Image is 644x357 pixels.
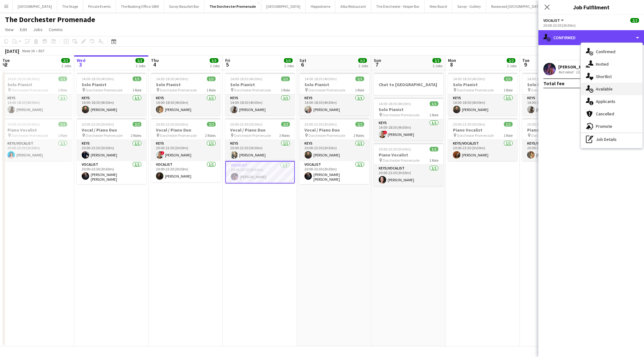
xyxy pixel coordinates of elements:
[373,61,381,68] span: 7
[7,76,40,81] span: 14:00-18:30 (4h30m)
[61,58,70,63] span: 2/2
[429,113,438,117] span: 1 Role
[521,61,529,68] span: 9
[11,133,48,138] span: Dorchester Promenade
[522,118,592,161] app-job-card: 20:00-23:30 (3h30m)1/1Piano Vocalist Dorchester Promenade1 RoleKeys/Vocalist1/120:00-23:30 (3h30m...
[2,127,72,133] h3: Piano Vocalist
[2,73,72,116] div: 14:00-18:30 (4h30m)1/1Solo Pianist Dorchester Promenade1 RoleKeys1/114:00-18:30 (4h30m)[PERSON_NAME]
[160,133,197,138] span: Dorchester Promenade
[132,88,141,92] span: 1 Role
[2,95,72,116] app-card-role: Keys1/114:00-18:30 (4h30m)[PERSON_NAME]
[151,73,221,116] app-job-card: 14:00-18:30 (4h30m)1/1Solo Pianist Dorchester Promenade1 RoleKeys1/114:00-18:30 (4h30m)[PERSON_NAME]
[374,73,443,95] app-job-card: Chat to [GEOGRAPHIC_DATA]
[574,70,589,74] div: 13.79mi
[131,133,141,138] span: 2 Roles
[504,122,513,127] span: 1/1
[504,76,513,81] span: 1/1
[5,48,19,54] div: [DATE]
[58,88,67,92] span: 1 Role
[448,73,518,116] app-job-card: 14:00-18:30 (4h30m)1/1Solo Pianist Dorchester Promenade1 RoleKeys1/114:00-18:30 (4h30m)[PERSON_NAME]
[448,118,518,161] div: 20:00-23:30 (3h30m)1/1Piano Vocalist Dorchester Promenade1 RoleKeys/Vocalist1/120:00-23:30 (3h30m...
[299,118,369,184] div: 20:00-23:30 (3h30m)2/2Vocal / Piano Duo Dorchester Promenade2 RolesKeys1/120:00-23:30 (3h30m)[PER...
[133,122,141,127] span: 2/2
[447,61,456,68] span: 8
[371,0,425,12] button: The Dorchester - Vesper Bar
[531,133,568,138] span: Dorchester Promenade
[558,64,591,70] div: [PERSON_NAME]
[7,122,40,127] span: 20:00-23:30 (3h30m)
[429,158,438,163] span: 1 Role
[210,63,220,68] div: 2 Jobs
[5,15,95,24] h1: The Dorchester Promenade
[379,101,411,106] span: 14:00-18:30 (4h30m)
[116,0,164,12] button: The Booking Office 1869
[230,76,263,81] span: 14:00-18:30 (4h30m)
[522,95,592,116] app-card-role: Keys1/114:00-18:30 (4h30m)[PERSON_NAME]
[279,133,290,138] span: 2 Roles
[448,82,518,87] h3: Solo Pianist
[543,18,565,23] button: Vocalist
[86,88,122,92] span: Dorchester Promenade
[306,0,336,12] button: Hippodrome
[448,127,518,133] h3: Piano Vocalist
[374,58,381,63] span: Sun
[507,58,515,63] span: 2/2
[299,58,306,63] span: Sat
[596,99,615,104] span: Applicants
[374,98,443,141] app-job-card: 14:00-18:30 (4h30m)1/1Solo Pianist Dorchester Promenade1 RoleKeys1/114:00-18:30 (4h30m)![PERSON_N...
[77,161,146,184] app-card-role: Vocalist1/120:00-23:30 (3h30m)[PERSON_NAME] [PERSON_NAME]
[234,133,271,138] span: Dorchester Promenade
[76,61,85,68] span: 3
[225,140,295,161] app-card-role: Keys1/120:00-23:30 (3h30m)[PERSON_NAME]
[433,63,442,68] div: 3 Jobs
[299,140,369,161] app-card-role: Keys1/120:00-23:30 (3h30m)[PERSON_NAME]
[522,73,592,116] app-job-card: 14:00-18:30 (4h30m)1/1Solo Pianist Dorchester Promenade1 RoleKeys1/114:00-18:30 (4h30m)[PERSON_NAME]
[46,25,65,34] a: Comms
[225,95,295,116] app-card-role: Keys1/114:00-18:30 (4h30m)[PERSON_NAME]
[596,86,613,92] span: Available
[425,0,452,12] button: New Board
[358,58,367,63] span: 3/3
[151,118,221,182] app-job-card: 20:00-23:30 (3h30m)2/2Vocal / Piano Duo Dorchester Promenade2 RolesKeys1/120:00-23:30 (3h30m)![PE...
[225,73,295,116] app-job-card: 14:00-18:30 (4h30m)1/1Solo Pianist Dorchester Promenade1 RoleKeys1/114:00-18:30 (4h30m)[PERSON_NAME]
[354,133,364,138] span: 2 Roles
[527,122,560,127] span: 20:00-23:30 (3h30m)
[83,0,116,12] button: Private Events
[13,0,57,12] button: [GEOGRAPHIC_DATA]
[453,76,485,81] span: 14:00-18:30 (4h30m)
[77,58,85,63] span: Wed
[299,82,369,87] h3: Solo Pianist
[77,118,146,184] div: 20:00-23:30 (3h30m)2/2Vocal / Piano Duo Dorchester Promenade2 RolesKeys1/120:00-23:30 (3h30m)[PER...
[33,27,43,32] span: Jobs
[204,0,261,12] button: The Dorchester Promenade
[538,30,644,45] div: Confirmed
[308,88,345,92] span: Dorchester Promenade
[430,101,438,106] span: 1/1
[164,0,204,12] button: Savoy Beaufort Bar
[374,152,443,158] h3: Piano Vocalist
[225,127,295,133] h3: Vocal / Piano Duo
[374,119,443,141] app-card-role: Keys1/114:00-18:30 (4h30m)![PERSON_NAME]
[531,88,568,92] span: Dorchester Promenade
[281,88,290,92] span: 1 Role
[77,95,146,116] app-card-role: Keys1/114:00-18:30 (4h30m)[PERSON_NAME]
[448,95,518,116] app-card-role: Keys1/114:00-18:30 (4h30m)[PERSON_NAME]
[5,27,14,32] span: View
[383,131,387,134] span: !
[135,58,144,63] span: 3/3
[2,61,10,68] span: 2
[630,18,639,23] span: 2/2
[86,133,122,138] span: Dorchester Promenade
[207,76,216,81] span: 1/1
[161,151,164,155] span: !
[299,127,369,133] h3: Vocal / Piano Duo
[39,49,45,53] div: BST
[383,158,419,163] span: Dorchester Promenade
[596,61,609,67] span: Invited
